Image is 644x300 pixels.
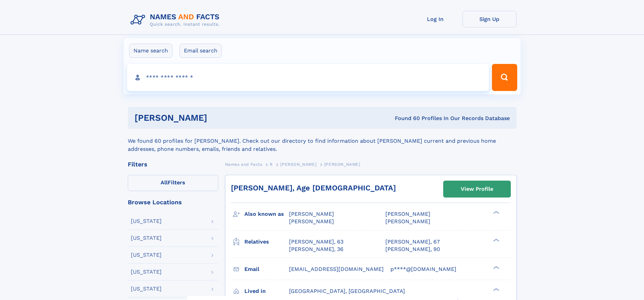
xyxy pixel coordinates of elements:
[492,210,500,215] div: ❯
[492,265,500,270] div: ❯
[444,181,510,197] a: View Profile
[385,238,440,246] a: [PERSON_NAME], 67
[280,160,316,168] a: [PERSON_NAME]
[131,235,162,241] div: [US_STATE]
[408,11,462,27] a: Log In
[289,211,334,217] span: [PERSON_NAME]
[128,11,225,29] img: Logo Names and Facts
[231,184,396,192] a: [PERSON_NAME], Age [DEMOGRAPHIC_DATA]
[128,199,218,205] div: Browse Locations
[244,236,289,248] h3: Relatives
[301,115,510,122] div: Found 60 Profiles In Our Records Database
[385,211,430,217] span: [PERSON_NAME]
[128,161,218,167] div: Filters
[131,218,162,224] div: [US_STATE]
[127,64,489,91] input: search input
[131,269,162,275] div: [US_STATE]
[270,160,273,168] a: R
[129,44,172,58] label: Name search
[131,286,162,292] div: [US_STATE]
[492,64,517,91] button: Search Button
[462,11,517,27] a: Sign Up
[280,162,316,167] span: [PERSON_NAME]
[385,218,430,225] span: [PERSON_NAME]
[492,287,500,292] div: ❯
[128,129,517,153] div: We found 60 profiles for [PERSON_NAME]. Check out our directory to find information about [PERSON...
[492,238,500,242] div: ❯
[244,208,289,220] h3: Also known as
[270,162,273,167] span: R
[289,266,384,272] span: [EMAIL_ADDRESS][DOMAIN_NAME]
[289,246,343,253] a: [PERSON_NAME], 36
[128,175,218,191] label: Filters
[385,246,440,253] a: [PERSON_NAME], 90
[225,160,262,168] a: Names and Facts
[244,285,289,297] h3: Lived in
[289,218,334,225] span: [PERSON_NAME]
[161,179,168,186] span: All
[289,238,343,246] a: [PERSON_NAME], 63
[135,114,301,122] h1: [PERSON_NAME]
[180,44,222,58] label: Email search
[289,288,405,294] span: [GEOGRAPHIC_DATA], [GEOGRAPHIC_DATA]
[131,252,162,258] div: [US_STATE]
[461,181,493,197] div: View Profile
[244,263,289,275] h3: Email
[324,162,360,167] span: [PERSON_NAME]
